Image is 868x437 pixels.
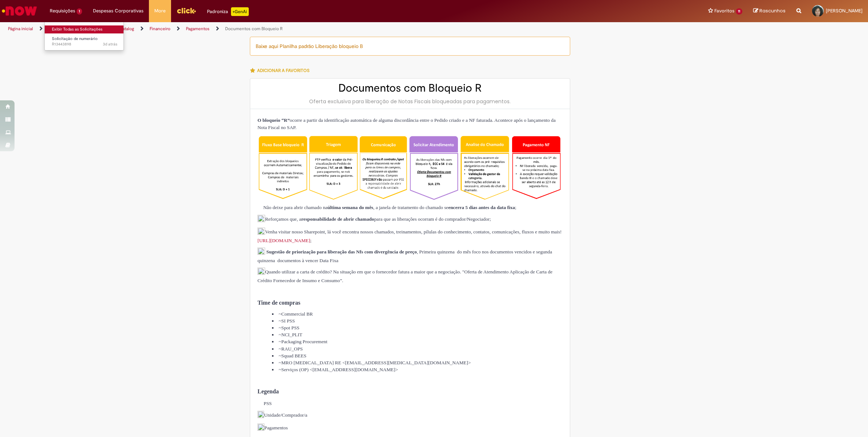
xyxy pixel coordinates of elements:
li: ~Packaging Procurement [272,338,563,345]
strong: Time de compras [257,300,300,306]
strong: responsabilidade de abrir chamado [301,216,374,222]
span: Pagamentos [257,425,288,430]
img: sys_attachment.do [257,424,264,433]
span: Favoritos [714,7,734,15]
div: Padroniza [207,7,249,16]
span: Requisições [50,7,75,15]
li: ~Squad BEES [272,352,563,359]
span: , Primeira quinzena do mês foco nos documentos vencidos e segunda quinzena documentos à vencer Da... [257,249,552,263]
a: Rascunhos [753,8,786,15]
time: 25/08/2025 11:49:48 [103,41,117,47]
span: Despesas Corporativas [93,7,143,15]
img: sys_attachment.do [257,268,265,277]
span: Rascunhos [759,7,786,14]
strong: O bloqueio “R” [257,117,290,123]
span: Quando utilizar a carta de crédito? Na situação em que o fornecedor fatura a maior que a negociaç... [257,269,552,283]
img: sys_attachment.do [257,248,265,257]
span: Venha visitar nosso Sharepoint, lá você encontra nossos chamados, treinamentos, pílulas do conhec... [257,229,562,243]
strong: Legenda [257,388,279,394]
span: Solicitação de numerário [52,36,98,41]
li: ~SI PSS [272,317,563,324]
a: Financeiro [150,26,170,32]
a: Documentos com Bloqueio R [225,26,283,32]
img: click_logo_yellow_360x200.png [177,5,196,16]
span: Adicionar a Favoritos [257,68,309,73]
a: Aberto R13443898 : Solicitação de numerário [45,35,125,48]
span: R13443898 [52,41,117,47]
h2: Documentos com Bloqueio R [257,82,563,94]
ul: Trilhas de página [5,22,573,36]
div: Baixe aqui Planilha padrão Liberação bloqueio B [250,37,570,56]
strong: última semana do mês [328,205,373,210]
img: sys_attachment.do [257,228,265,237]
a: [URL][DOMAIN_NAME] [257,238,310,243]
span: 1 [77,8,82,15]
li: ~RAU_OPS [272,345,563,352]
img: sys_attachment.do [257,400,264,407]
a: Exibir Todas as Solicitações [45,25,125,33]
strong: encerra 5 dias antes da data fixa [448,205,515,210]
span: Unidade/Comprador/a [257,412,307,418]
img: sys_attachment.do [257,204,263,211]
span: Reforçamos que, a para que as liberações ocorram é do comprador/Negociador; [257,216,491,222]
strong: Sugestão de priorização para liberação das Nfs com divergência de preço [266,249,417,254]
img: sys_attachment.do [257,411,264,420]
span: ocorre a partir da identificação automática de alguma discordância entre o Pedido criado e a NF f... [257,117,556,130]
img: ServiceNow [1,4,38,18]
span: More [154,7,166,15]
a: Pagamentos [186,26,210,32]
ul: Requisições [44,22,124,51]
li: ~Serviços (OP) <[EMAIL_ADDRESS][DOMAIN_NAME]> [272,366,563,373]
img: sys_attachment.do [257,215,265,224]
div: Oferta exclusiva para liberação de Notas Fiscais bloqueadas para pagamentos. [257,98,563,105]
a: Página inicial [8,26,33,32]
span: 11 [736,8,742,15]
li: ~Commercial BR [272,310,563,317]
span: [PERSON_NAME] [826,8,863,14]
li: ~MRO [MEDICAL_DATA] RE <[EMAIL_ADDRESS][MEDICAL_DATA][DOMAIN_NAME]> [272,359,563,366]
p: +GenAi [231,7,249,16]
li: ~NCI_PLIT [272,331,563,338]
li: ~Spot PSS [272,324,563,331]
span: Não deixe para abrir chamado na , a janela de tratamento do chamado se ; [257,205,516,210]
span: 3d atrás [103,41,117,47]
span: PSS [257,401,272,406]
button: Adicionar a Favoritos [250,63,313,78]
